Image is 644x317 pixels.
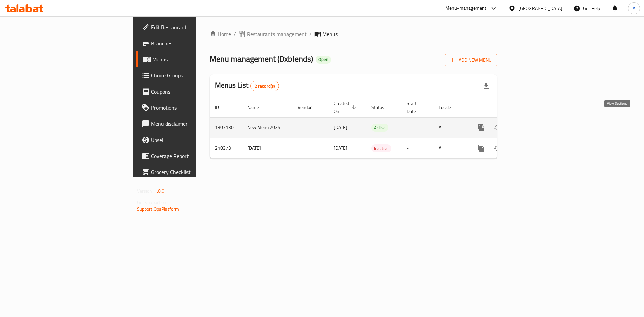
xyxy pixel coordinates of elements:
[518,5,562,12] div: [GEOGRAPHIC_DATA]
[473,120,489,136] button: more
[136,148,241,164] a: Coverage Report
[251,83,279,89] span: 2 record(s)
[316,57,331,62] span: Open
[151,120,236,128] span: Menu disclaimer
[136,67,241,84] a: Choice Groups
[151,88,236,96] span: Coupons
[334,99,358,115] span: Created On
[309,30,312,38] li: /
[298,103,320,111] span: Vendor
[250,81,279,91] div: Total records count
[371,103,393,111] span: Status
[151,168,236,176] span: Grocery Checklist
[137,187,153,195] span: Version:
[137,205,179,213] a: Support.OpsPlatform
[401,117,433,138] td: -
[215,103,228,111] span: ID
[151,152,236,160] span: Coverage Report
[242,117,292,138] td: New Menu 2025
[239,30,307,38] a: Restaurants management
[242,138,292,158] td: [DATE]
[210,30,497,38] nav: breadcrumb
[247,103,268,111] span: Name
[136,51,241,67] a: Menus
[151,23,236,31] span: Edit Restaurant
[473,140,489,156] button: more
[151,71,236,80] span: Choice Groups
[433,117,468,138] td: All
[136,35,241,51] a: Branches
[136,100,241,116] a: Promotions
[371,124,388,132] span: Active
[450,56,492,64] span: Add New Menu
[468,97,543,118] th: Actions
[152,55,236,63] span: Menus
[136,132,241,148] a: Upsell
[445,54,497,66] button: Add New Menu
[371,124,388,132] div: Active
[478,78,494,94] div: Export file
[136,19,241,35] a: Edit Restaurant
[215,80,279,91] h2: Menus List
[433,138,468,158] td: All
[489,120,505,136] button: Change Status
[210,51,313,66] span: Menu management ( Dxblends )
[445,4,487,12] div: Menu-management
[154,187,165,195] span: 1.0.0
[633,5,635,12] span: A
[151,39,236,47] span: Branches
[401,138,433,158] td: -
[316,56,331,64] div: Open
[136,84,241,100] a: Coupons
[371,144,391,152] div: Inactive
[322,30,338,38] span: Menus
[136,164,241,180] a: Grocery Checklist
[247,30,307,38] span: Restaurants management
[439,103,460,111] span: Locale
[210,97,543,159] table: enhanced table
[371,145,391,152] span: Inactive
[489,140,505,156] button: Change Status
[137,198,168,207] span: Get support on:
[334,123,347,132] span: [DATE]
[151,136,236,144] span: Upsell
[407,99,425,115] span: Start Date
[136,116,241,132] a: Menu disclaimer
[151,104,236,112] span: Promotions
[334,144,347,152] span: [DATE]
